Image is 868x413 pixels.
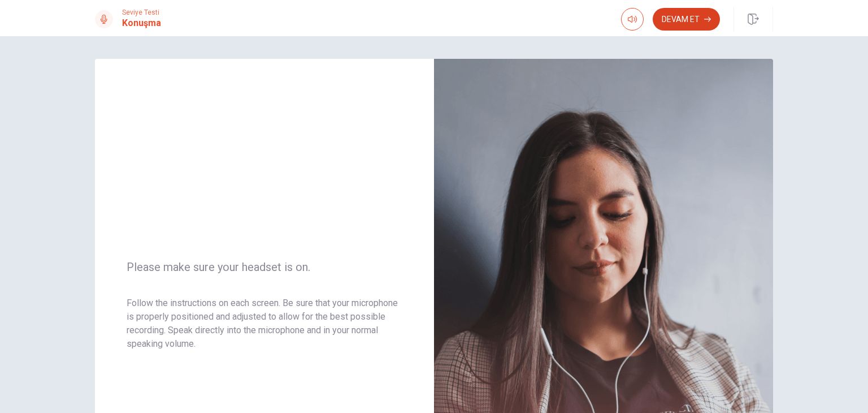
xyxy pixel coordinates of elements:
[653,8,720,31] button: Devam Et
[122,8,161,16] span: Seviye Testi
[127,260,402,274] span: Please make sure your headset is on.
[122,16,161,30] h1: Konuşma
[127,296,402,351] p: Follow the instructions on each screen. Be sure that your microphone is properly positioned and a...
